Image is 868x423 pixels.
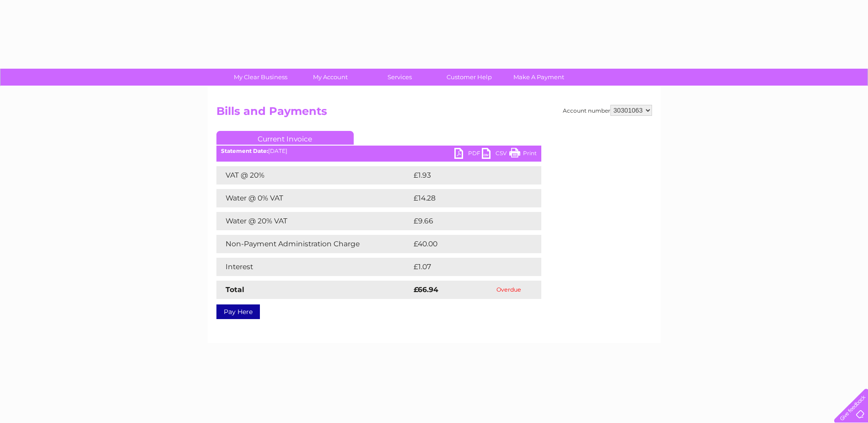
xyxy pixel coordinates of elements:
a: Services [362,69,437,86]
strong: £66.94 [414,285,438,294]
td: £1.07 [411,258,519,276]
a: Pay Here [216,304,260,319]
td: Interest [216,258,411,276]
td: Water @ 0% VAT [216,189,411,207]
td: Water @ 20% VAT [216,212,411,230]
a: Current Invoice [216,131,354,145]
a: My Clear Business [223,69,298,86]
strong: Total [226,285,244,294]
td: £40.00 [411,235,523,253]
a: CSV [482,148,509,161]
a: PDF [454,148,482,161]
a: Print [509,148,537,161]
td: £1.93 [411,166,519,184]
a: Make A Payment [501,69,577,86]
td: VAT @ 20% [216,166,411,184]
td: £14.28 [411,189,522,207]
a: Customer Help [431,69,507,86]
td: Overdue [476,281,541,299]
h2: Bills and Payments [216,105,652,122]
b: Statement Date: [221,147,268,154]
td: £9.66 [411,212,521,230]
td: Non-Payment Administration Charge [216,235,411,253]
div: Account number [563,105,652,116]
a: My Account [292,69,368,86]
div: [DATE] [216,148,541,154]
